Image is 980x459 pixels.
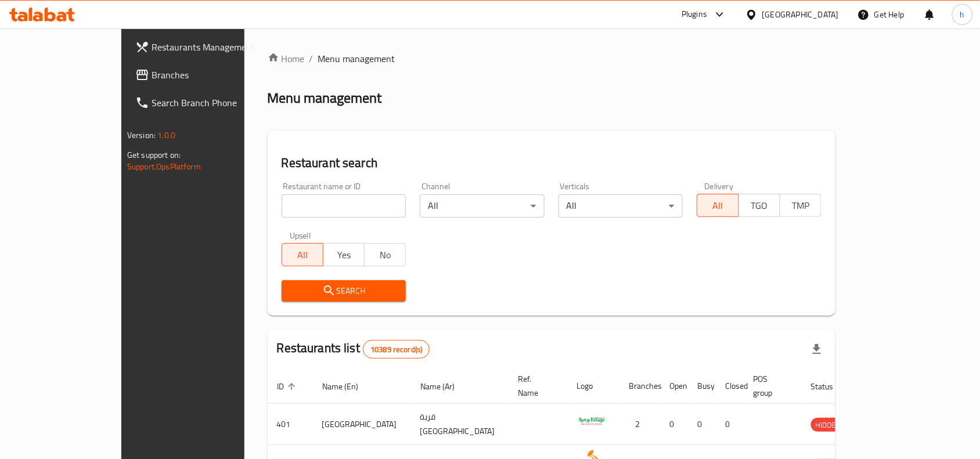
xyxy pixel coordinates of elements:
td: 0 [689,404,716,445]
span: TMP [785,197,817,214]
a: Home [268,52,305,66]
button: All [282,243,323,266]
a: Restaurants Management [126,33,285,61]
td: 0 [716,404,744,445]
div: HIDDEN [811,418,846,432]
span: HIDDEN [811,418,846,432]
label: Upsell [290,232,311,240]
span: h [960,8,965,21]
a: Support.OpsPlatform [127,159,201,174]
button: Yes [323,243,365,266]
span: Name (Ar) [420,380,470,393]
nav: breadcrumb [268,52,835,66]
span: Ref. Name [518,372,554,400]
span: Yes [328,247,360,263]
div: All [420,194,545,218]
th: Busy [689,368,716,404]
li: / [309,52,314,66]
div: Export file [803,335,831,363]
div: All [559,194,683,218]
span: Branches [152,68,276,82]
button: TMP [780,194,822,217]
span: All [702,197,734,214]
td: 401 [268,404,313,445]
td: 2 [620,404,661,445]
th: Closed [716,368,744,404]
a: Branches [126,61,285,89]
div: Total records count [363,340,430,359]
span: Restaurants Management [152,40,276,54]
th: Branches [620,368,661,404]
span: All [287,247,319,263]
div: [GEOGRAPHIC_DATA] [762,8,839,21]
th: Open [661,368,689,404]
span: Name (En) [322,380,373,393]
div: Plugins [682,8,707,21]
td: قرية [GEOGRAPHIC_DATA] [411,404,509,445]
th: Logo [568,368,620,404]
span: Menu management [318,52,395,66]
a: Search Branch Phone [126,89,285,117]
td: [GEOGRAPHIC_DATA] [313,404,411,445]
span: 1.0.0 [157,128,175,143]
input: Search for restaurant name or ID.. [282,194,406,218]
span: Search Branch Phone [152,96,276,110]
span: TGO [744,197,776,214]
h2: Restaurants list [277,339,430,359]
button: All [697,194,738,217]
img: Spicy Village [577,407,606,436]
h2: Menu management [268,89,382,107]
span: ID [277,380,299,393]
span: Status [811,380,849,393]
span: Version: [127,128,156,143]
label: Delivery [705,182,734,190]
span: POS group [754,372,788,400]
button: TGO [738,194,780,217]
td: 0 [661,404,689,445]
button: Search [282,280,406,302]
span: Get support on: [127,147,181,162]
span: No [369,247,401,263]
span: 10389 record(s) [363,344,429,355]
button: No [364,243,406,266]
h2: Restaurant search [282,154,822,172]
span: Search [291,284,397,298]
